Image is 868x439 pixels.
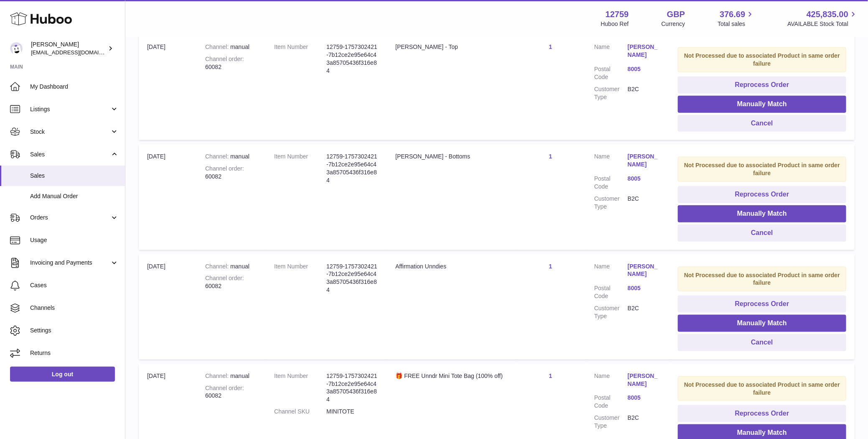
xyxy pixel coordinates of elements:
dt: Name [594,43,628,61]
strong: Channel [205,43,230,50]
span: AVAILABLE Stock Total [787,20,858,28]
a: Log out [10,367,115,382]
dt: Postal Code [594,394,628,410]
button: Manually Match [678,96,846,113]
strong: Channel [205,373,230,379]
div: 60082 [205,274,257,290]
dt: Postal Code [594,65,628,81]
strong: Channel [205,263,230,270]
strong: Channel [205,153,230,160]
dt: Channel SKU [274,408,326,416]
div: [PERSON_NAME] [31,41,106,56]
dt: Postal Code [594,284,628,300]
span: Usage [30,236,119,244]
button: Manually Match [678,315,846,332]
div: manual [205,43,257,51]
dd: 12759-1757302421-7b12ce2e95e64c43a85705436f316e84 [326,153,379,184]
div: 60082 [205,55,257,71]
a: 8005 [628,394,661,402]
div: manual [205,153,257,161]
button: Cancel [678,115,846,132]
dd: B2C [628,414,661,430]
a: 1 [549,43,552,50]
a: 8005 [628,65,661,73]
span: Channels [30,304,119,312]
dt: Customer Type [594,414,628,430]
span: My Dashboard [30,83,119,91]
a: 1 [549,373,552,379]
span: Invoicing and Payments [30,259,110,267]
a: [PERSON_NAME] [628,43,661,59]
a: 1 [549,153,552,160]
dt: Customer Type [594,85,628,101]
dt: Item Number [274,43,326,75]
button: Manually Match [678,205,846,222]
div: [PERSON_NAME] - Bottoms [395,153,507,161]
dd: B2C [628,195,661,211]
td: [DATE] [139,35,197,140]
img: sofiapanwar@unndr.com [10,42,23,55]
a: 8005 [628,284,661,292]
span: 376.69 [720,9,745,20]
dd: B2C [628,304,661,320]
span: Total sales [718,20,755,28]
dd: 12759-1757302421-7b12ce2e95e64c43a85705436f316e84 [326,43,379,75]
dt: Item Number [274,263,326,294]
span: Sales [30,151,110,158]
dt: Name [594,372,628,390]
dd: B2C [628,85,661,101]
td: [DATE] [139,144,197,250]
a: 1 [549,263,552,270]
a: [PERSON_NAME] [628,263,661,278]
div: Affirmation Unndies [395,263,507,271]
span: Stock [30,128,110,136]
button: Reprocess Order [678,77,846,94]
strong: Not Processed due to associated Product in same order failure [684,162,840,176]
strong: Channel order [205,275,244,281]
span: Returns [30,349,119,357]
strong: 12759 [606,9,629,20]
dt: Name [594,153,628,171]
dt: Item Number [274,372,326,404]
button: Cancel [678,334,846,351]
span: 425,835.00 [807,9,848,20]
dd: 12759-1757302421-7b12ce2e95e64c43a85705436f316e84 [326,263,379,294]
span: Orders [30,214,110,222]
td: [DATE] [139,254,197,360]
a: 425,835.00 AVAILABLE Stock Total [787,9,858,28]
div: 60082 [205,165,257,181]
span: Listings [30,105,110,113]
dt: Customer Type [594,304,628,320]
a: 8005 [628,175,661,183]
dt: Postal Code [594,175,628,191]
div: [PERSON_NAME] - Top [395,43,507,51]
span: [EMAIL_ADDRESS][DOMAIN_NAME] [31,49,123,56]
strong: GBP [667,9,685,20]
dd: MINITOTE [326,408,379,416]
strong: Not Processed due to associated Product in same order failure [684,272,840,286]
button: Cancel [678,225,846,242]
div: manual [205,372,257,380]
div: Huboo Ref [601,20,629,28]
div: manual [205,263,257,271]
button: Reprocess Order [678,186,846,203]
a: [PERSON_NAME] [628,372,661,388]
dt: Item Number [274,153,326,184]
span: Settings [30,327,119,334]
span: Add Manual Order [30,192,119,200]
button: Reprocess Order [678,296,846,313]
a: [PERSON_NAME] [628,153,661,168]
dt: Name [594,263,628,281]
strong: Not Processed due to associated Product in same order failure [684,381,840,396]
span: Cases [30,281,119,289]
div: 60082 [205,384,257,400]
strong: Channel order [205,385,244,391]
strong: Channel order [205,56,244,62]
div: Currency [662,20,685,28]
a: 376.69 Total sales [718,9,755,28]
strong: Not Processed due to associated Product in same order failure [684,52,840,67]
strong: Channel order [205,165,244,172]
dd: 12759-1757302421-7b12ce2e95e64c43a85705436f316e84 [326,372,379,404]
div: 🎁 FREE Unndr Mini Tote Bag (100% off) [395,372,507,380]
button: Reprocess Order [678,405,846,422]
